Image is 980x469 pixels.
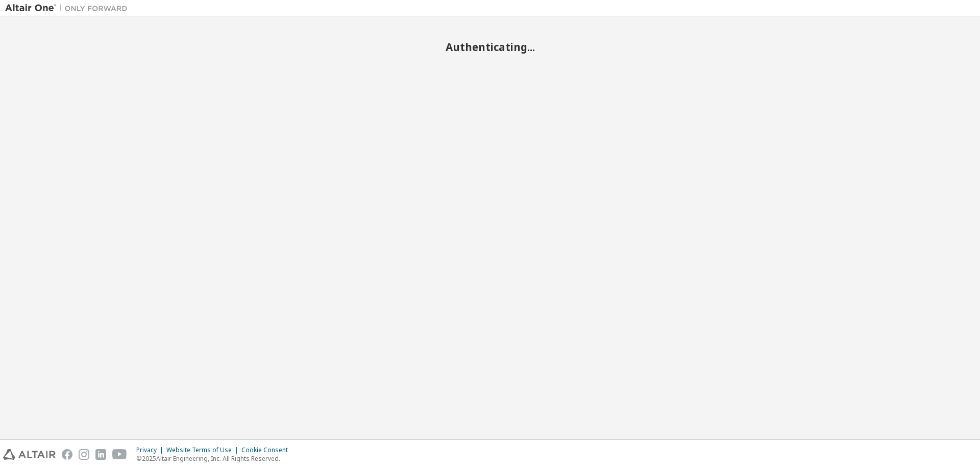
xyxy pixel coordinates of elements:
img: Altair One [5,3,133,13]
div: Website Terms of Use [166,446,241,454]
img: linkedin.svg [95,449,106,460]
p: © 2025 Altair Engineering, Inc. All Rights Reserved. [136,454,294,463]
img: altair_logo.svg [3,449,56,460]
h2: Authenticating... [5,40,975,54]
img: facebook.svg [62,449,72,460]
img: instagram.svg [79,449,89,460]
img: youtube.svg [112,449,127,460]
div: Cookie Consent [241,446,294,454]
div: Privacy [136,446,166,454]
